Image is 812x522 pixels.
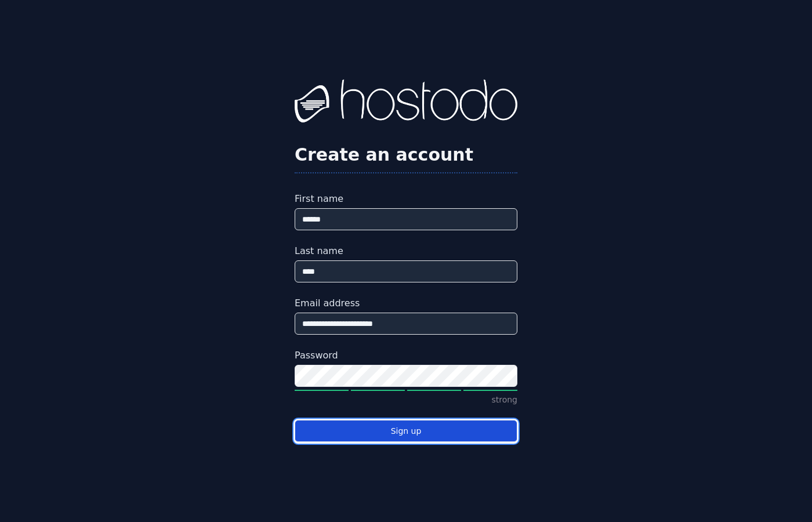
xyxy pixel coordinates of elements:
[295,192,517,206] label: First name
[295,79,517,126] img: Hostodo
[295,394,517,406] p: strong
[295,144,517,165] h2: Create an account
[295,296,517,310] label: Email address
[295,244,517,258] label: Last name
[295,349,517,362] label: Password
[295,420,517,443] button: Sign up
